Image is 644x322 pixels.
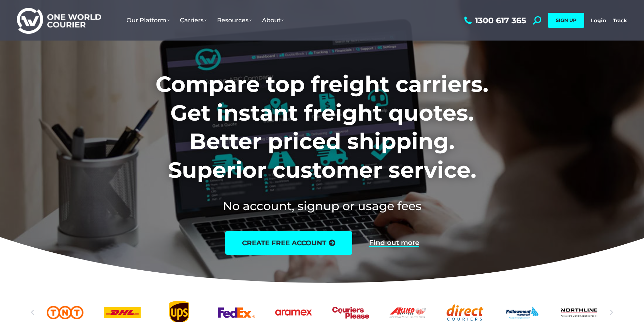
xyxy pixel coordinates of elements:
a: Resources [212,10,257,31]
a: About [257,10,289,31]
span: SIGN UP [556,17,576,23]
a: 1300 617 365 [462,16,526,25]
span: About [262,17,284,24]
img: One World Courier [17,7,101,34]
a: Login [591,17,606,24]
a: SIGN UP [548,13,584,28]
span: Our Platform [126,17,170,24]
h1: Compare top freight carriers. Get instant freight quotes. Better priced shipping. Superior custom... [111,70,533,184]
a: create free account [225,231,352,255]
a: Carriers [175,10,212,31]
span: Carriers [180,17,207,24]
a: Find out more [369,239,419,247]
span: Resources [217,17,252,24]
h2: No account, signup or usage fees [111,198,533,214]
a: Track [613,17,627,24]
a: Our Platform [121,10,175,31]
